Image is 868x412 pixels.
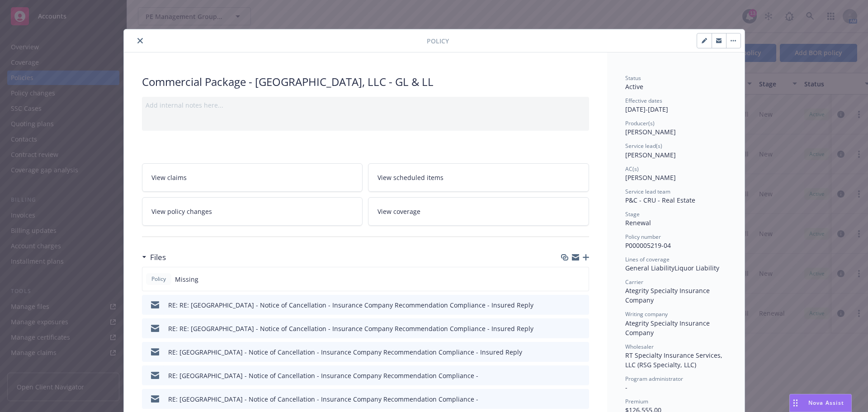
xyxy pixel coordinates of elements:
[135,35,146,46] button: close
[427,36,449,46] span: Policy
[142,251,166,263] div: Files
[150,251,166,263] h3: Files
[577,394,585,404] button: preview file
[625,278,643,286] span: Carrier
[808,399,844,407] span: Nova Assist
[625,264,675,272] span: General Liability
[577,324,585,333] button: preview file
[577,347,585,357] button: preview file
[625,343,654,350] span: Wholesaler
[625,286,712,304] span: Ategrity Specialty Insurance Company
[142,163,363,192] a: View claims
[142,197,363,226] a: View policy changes
[377,207,420,216] span: View coverage
[625,310,668,318] span: Writing company
[577,371,585,380] button: preview file
[368,163,589,192] a: View scheduled items
[625,210,640,218] span: Stage
[563,394,570,404] button: download file
[625,188,670,195] span: Service lead team
[790,394,801,412] div: Drag to move
[625,74,641,82] span: Status
[625,383,627,392] span: -
[625,241,671,250] span: P000005219-04
[577,300,585,310] button: preview file
[789,394,852,412] button: Nova Assist
[625,398,648,405] span: Premium
[150,275,168,283] span: Policy
[151,173,187,182] span: View claims
[625,97,726,114] div: [DATE] - [DATE]
[625,128,676,136] span: [PERSON_NAME]
[675,264,719,272] span: Liquor Liability
[168,394,478,404] div: RE: [GEOGRAPHIC_DATA] - Notice of Cancellation - Insurance Company Recommendation Compliance -
[146,100,585,110] div: Add internal notes here...
[168,324,533,333] div: RE: RE: [GEOGRAPHIC_DATA] - Notice of Cancellation - Insurance Company Recommendation Compliance ...
[625,151,676,159] span: [PERSON_NAME]
[625,119,655,127] span: Producer(s)
[625,351,724,369] span: RT Specialty Insurance Services, LLC (RSG Specialty, LLC)
[168,347,522,357] div: RE: [GEOGRAPHIC_DATA] - Notice of Cancellation - Insurance Company Recommendation Compliance - In...
[625,196,695,204] span: P&C - CRU - Real Estate
[151,207,212,216] span: View policy changes
[142,74,589,90] div: Commercial Package - [GEOGRAPHIC_DATA], LLC - GL & LL
[625,165,639,173] span: AC(s)
[563,347,570,357] button: download file
[625,256,670,263] span: Lines of coverage
[563,371,570,380] button: download file
[563,300,570,310] button: download file
[175,275,198,284] span: Missing
[168,300,533,310] div: RE: RE: [GEOGRAPHIC_DATA] - Notice of Cancellation - Insurance Company Recommendation Compliance ...
[368,197,589,226] a: View coverage
[625,82,643,91] span: Active
[563,324,570,333] button: download file
[625,233,661,241] span: Policy number
[625,97,662,104] span: Effective dates
[168,371,478,380] div: RE: [GEOGRAPHIC_DATA] - Notice of Cancellation - Insurance Company Recommendation Compliance -
[377,173,443,182] span: View scheduled items
[625,375,683,383] span: Program administrator
[625,142,662,150] span: Service lead(s)
[625,218,651,227] span: Renewal
[625,173,676,182] span: [PERSON_NAME]
[625,319,712,337] span: Ategrity Specialty Insurance Company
